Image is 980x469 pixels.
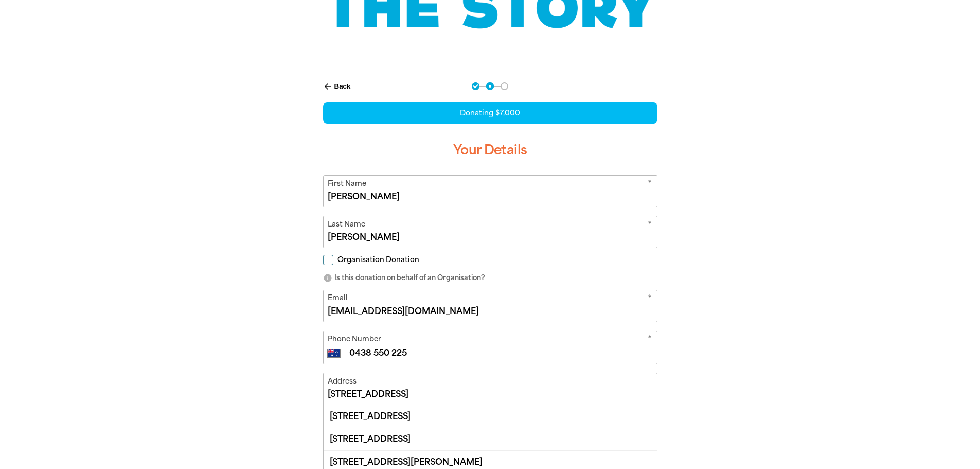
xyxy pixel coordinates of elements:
div: [STREET_ADDRESS] [324,405,657,427]
button: Back [319,78,355,95]
button: Navigate to step 3 of 3 to enter your payment details [501,82,508,90]
div: Donating $7,000 [323,102,657,124]
button: Navigate to step 2 of 3 to enter your details [486,82,494,90]
i: Required [648,334,652,346]
i: info [323,273,332,283]
input: Organisation Donation [323,255,333,265]
p: Is this donation on behalf of an Organisation? [323,273,657,283]
i: arrow_back [323,82,332,91]
span: Organisation Donation [337,255,419,265]
h3: Your Details [323,134,657,167]
button: Navigate to step 1 of 3 to enter your donation amount [472,82,479,90]
div: [STREET_ADDRESS] [324,428,657,450]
